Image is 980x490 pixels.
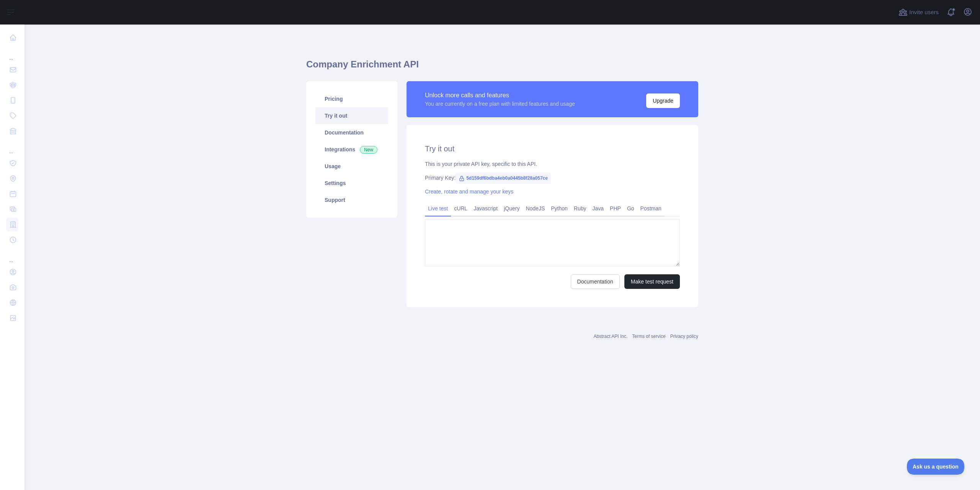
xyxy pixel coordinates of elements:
a: Create, rotate and manage your keys [425,188,513,195]
a: Ruby [571,202,590,215]
a: Java [590,202,607,215]
span: Invite users [909,8,939,17]
a: Postman [637,202,665,215]
a: Try it out [315,107,388,124]
a: Settings [315,175,388,192]
div: Unlock more calls and features [425,91,575,100]
div: ... [6,46,18,61]
span: 5d159df6bdba4eb0a0445b8f28a057ce [456,172,551,184]
a: Documentation [315,124,388,141]
a: Abstract API Inc. [594,334,628,339]
span: New [360,146,377,154]
h1: Company Enrichment API [306,58,698,77]
button: Invite users [897,6,940,18]
div: Primary Key: [425,174,680,182]
div: ... [6,139,18,155]
a: Usage [315,158,388,175]
iframe: Toggle Customer Support [907,459,965,475]
a: Pricing [315,90,388,107]
a: NodeJS [523,202,548,215]
h2: Try it out [425,143,680,154]
a: Python [548,202,571,215]
a: PHP [607,202,624,215]
div: You are currently on a free plan with limited features and usage [425,100,575,108]
a: Live test [425,202,451,215]
a: Support [315,192,388,208]
a: Terms of service [632,334,665,339]
a: Javascript [470,202,501,215]
div: This is your private API key, specific to this API. [425,160,680,168]
a: Documentation [571,274,620,289]
a: jQuery [501,202,523,215]
a: Integrations New [315,141,388,158]
a: Privacy policy [670,334,698,339]
button: Upgrade [646,93,680,108]
div: ... [6,248,18,264]
a: cURL [451,202,470,215]
button: Make test request [624,274,680,289]
a: Go [624,202,637,215]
